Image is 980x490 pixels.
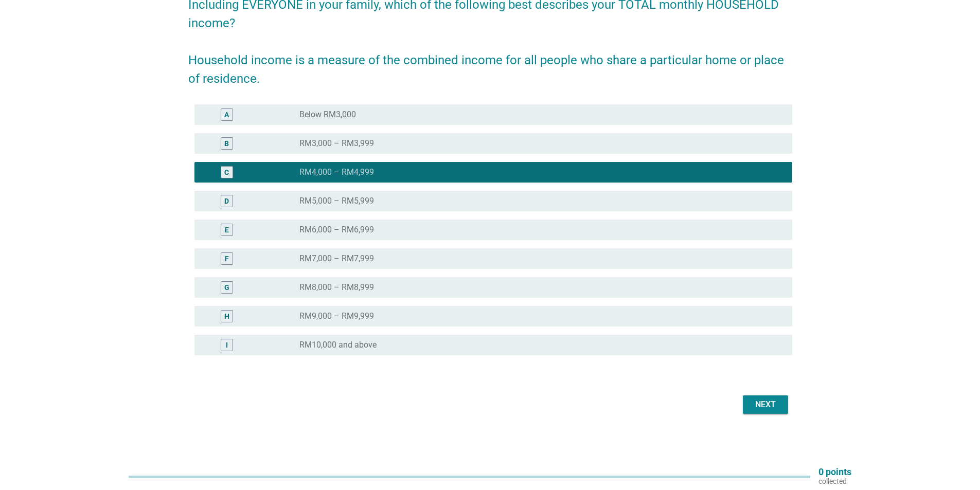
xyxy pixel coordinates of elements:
div: C [224,167,229,178]
div: D [224,196,229,207]
div: E [225,225,229,235]
label: Below RM3,000 [299,110,356,120]
label: RM8,000 – RM8,999 [299,282,374,293]
div: F [225,253,229,264]
div: G [224,282,229,293]
label: RM6,000 – RM6,999 [299,225,374,235]
label: RM5,000 – RM5,999 [299,196,374,206]
label: RM7,000 – RM7,999 [299,253,374,264]
div: A [224,110,229,120]
label: RM10,000 and above [299,340,377,350]
label: RM4,000 – RM4,999 [299,167,374,177]
div: Next [751,398,780,411]
p: 0 points [818,467,851,477]
button: Next [743,395,788,414]
p: collected [818,477,851,486]
div: I [226,340,228,351]
label: RM3,000 – RM3,999 [299,138,374,149]
label: RM9,000 – RM9,999 [299,311,374,321]
div: H [224,311,229,322]
div: B [224,138,229,149]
